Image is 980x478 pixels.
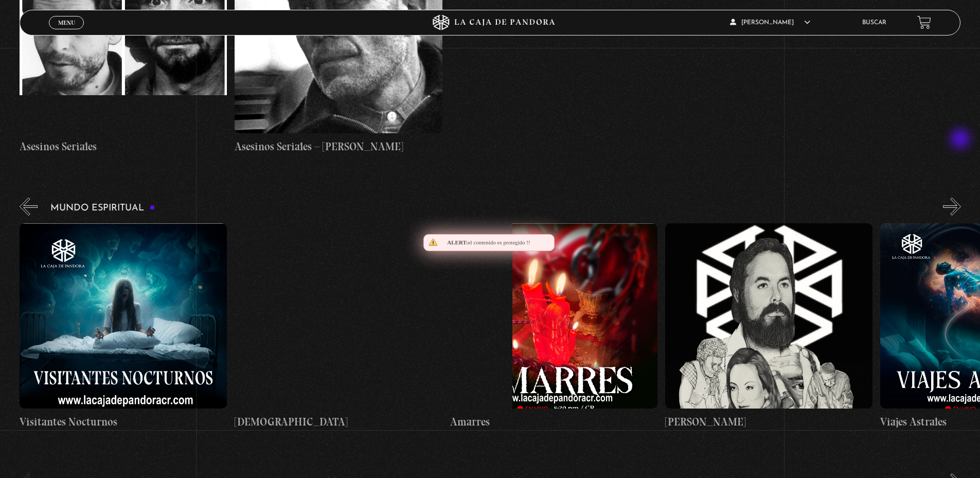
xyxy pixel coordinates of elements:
[20,223,227,430] a: Visitantes Nocturnos
[20,198,38,216] button: Previous
[665,223,872,430] a: [PERSON_NAME]
[450,223,657,430] a: Amarres
[20,138,227,155] h4: Asesinos Seriales
[423,234,555,251] div: el contenido es protegido !!
[235,223,442,430] a: [DEMOGRAPHIC_DATA]
[50,203,155,213] h3: Mundo Espiritual
[943,198,961,216] button: Next
[665,414,872,430] h4: [PERSON_NAME]
[917,15,931,29] a: View your shopping cart
[58,20,75,26] span: Menu
[20,414,227,430] h4: Visitantes Nocturnos
[447,239,468,245] span: Alert:
[730,20,810,26] span: [PERSON_NAME]
[235,414,442,430] h4: [DEMOGRAPHIC_DATA]
[450,414,657,430] h4: Amarres
[862,20,886,26] a: Buscar
[235,138,442,155] h4: Asesinos Seriales – [PERSON_NAME]
[55,28,79,35] span: Cerrar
